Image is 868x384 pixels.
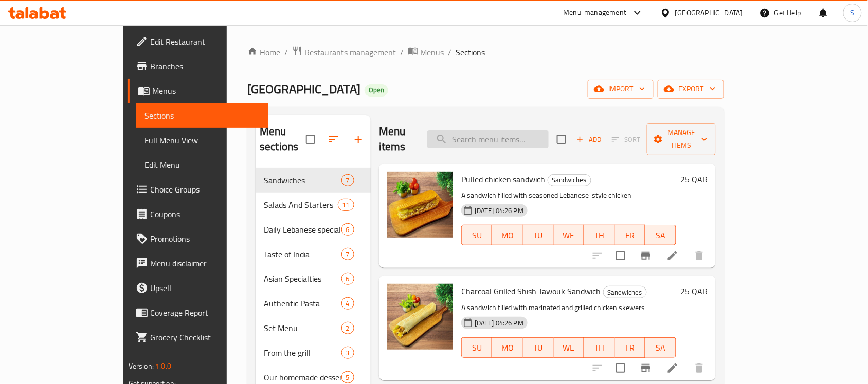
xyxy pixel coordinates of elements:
[264,297,341,310] span: Authentic Pasta
[256,291,371,316] div: Authentic Pasta4
[128,226,268,251] a: Promotions
[321,127,346,151] span: Sort sections
[645,225,676,245] button: SA
[564,7,627,19] div: Menu-management
[471,206,528,216] span: [DATE] 04:26 PM
[554,225,585,245] button: WE
[588,80,654,99] button: import
[558,228,581,243] span: WE
[341,347,354,359] div: items
[658,80,724,99] button: export
[615,337,646,358] button: FR
[136,103,268,128] a: Sections
[379,124,415,155] h2: Menu items
[304,46,396,59] span: Restaurants management
[264,273,341,285] span: Asian Specialties
[341,273,354,285] div: items
[300,128,321,150] span: Select all sections
[256,340,371,365] div: From the grill3
[247,46,724,59] nav: breadcrumb
[461,225,493,245] button: SU
[256,193,371,217] div: Salads And Starters11
[427,130,549,148] input: search
[150,208,260,220] span: Coupons
[365,84,388,97] div: Open
[150,233,260,245] span: Promotions
[284,46,288,59] li: /
[387,172,453,238] img: Pulled chicken sandwich
[610,357,631,379] span: Select to update
[471,318,528,328] span: [DATE] 04:26 PM
[342,225,354,235] span: 6
[264,199,337,211] span: Salads And Starters
[666,83,716,95] span: export
[150,35,260,48] span: Edit Restaurant
[342,299,354,309] span: 4
[619,340,642,355] span: FR
[128,251,268,276] a: Menu disclaimer
[687,243,712,268] button: delete
[647,123,716,155] button: Manage items
[256,242,371,266] div: Taste of India7
[150,60,260,72] span: Branches
[572,131,605,147] span: Add item
[128,79,268,103] a: Menus
[572,131,605,147] button: Add
[461,283,601,299] span: Charcoal Grilled Shish Tawouk Sandwich
[634,243,658,268] button: Branch-specific-item
[346,127,371,151] button: Add section
[680,172,708,186] h6: 25 QAR
[461,301,676,314] p: A sandwich filled with marinated and grilled chicken skewers
[144,159,260,171] span: Edit Menu
[128,29,268,54] a: Edit Restaurant
[492,225,523,245] button: MO
[342,274,354,284] span: 6
[264,174,341,186] span: Sandwiches
[548,174,591,186] span: Sandwiches
[496,228,519,243] span: MO
[264,248,341,260] span: Taste of India
[400,46,404,59] li: /
[292,46,396,59] a: Restaurants management
[136,128,268,152] a: Full Menu View
[554,337,585,358] button: WE
[256,266,371,291] div: Asian Specialties6
[687,356,712,380] button: delete
[342,348,354,358] span: 3
[144,109,260,122] span: Sections
[851,7,855,18] span: S
[264,347,341,359] span: From the grill
[341,371,354,383] div: items
[649,340,672,355] span: SA
[523,225,554,245] button: TU
[448,46,451,59] li: /
[264,322,341,334] span: Set Menu
[551,128,572,150] span: Select section
[342,176,354,185] span: 7
[128,325,268,350] a: Grocery Checklist
[256,217,371,242] div: Daily Lebanese special ( plat du jour )6
[144,134,260,146] span: Full Menu View
[155,359,171,373] span: 1.0.0
[264,371,341,383] span: Our homemade desserts
[675,7,743,18] div: [GEOGRAPHIC_DATA]
[128,177,268,202] a: Choice Groups
[264,223,341,236] div: Daily Lebanese special ( plat du jour )
[461,337,493,358] button: SU
[341,322,354,334] div: items
[605,131,647,147] span: Select section first
[461,171,546,187] span: Pulled chicken sandwich
[527,340,550,355] span: TU
[247,78,360,101] span: [GEOGRAPHIC_DATA]
[387,284,453,350] img: Charcoal Grilled Shish Tawouk Sandwich
[466,228,489,243] span: SU
[365,86,388,94] span: Open
[341,174,354,186] div: items
[256,168,371,193] div: Sandwiches7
